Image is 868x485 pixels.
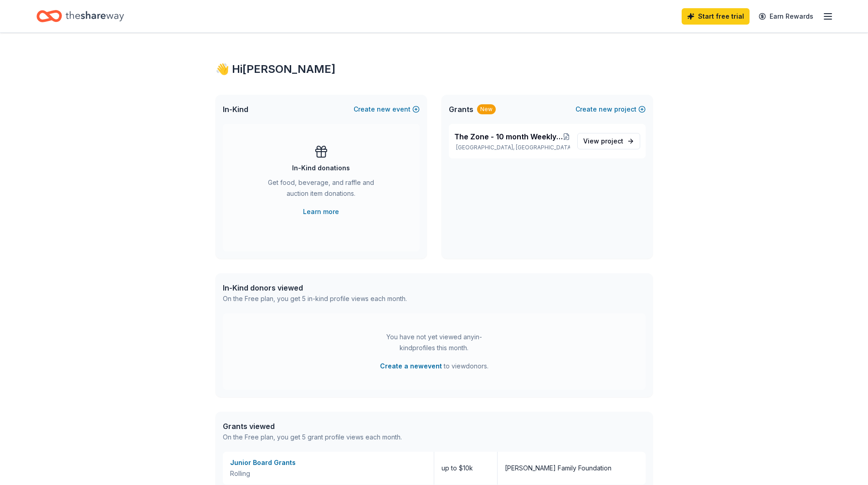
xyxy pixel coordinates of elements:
button: Createnewevent [354,104,420,115]
span: project [601,137,623,145]
p: [GEOGRAPHIC_DATA], [GEOGRAPHIC_DATA] [454,144,570,151]
span: new [599,104,612,115]
div: In-Kind donations [292,163,350,174]
a: View project [577,133,640,149]
button: Create a newevent [380,361,442,372]
div: Grants viewed [223,421,402,432]
div: [PERSON_NAME] Family Foundation [505,463,611,474]
span: View [583,136,623,147]
div: New [477,104,496,114]
div: Rolling [230,468,426,479]
div: Get food, beverage, and raffle and auction item donations. [259,177,383,203]
span: The Zone - 10 month Weekly Mindfulness Class taught in elementary schools [454,131,563,142]
a: Learn more [303,206,339,217]
div: up to $10k [434,452,498,485]
div: You have not yet viewed any in-kind profiles this month. [377,332,491,353]
div: On the Free plan, you get 5 grant profile views each month. [223,432,402,443]
span: Grants [449,104,473,115]
span: new [377,104,390,115]
button: Createnewproject [575,104,646,115]
div: In-Kind donors viewed [223,282,407,293]
div: On the Free plan, you get 5 in-kind profile views each month. [223,293,407,304]
span: to view donors . [380,361,488,372]
a: Start free trial [682,8,750,25]
div: 👋 Hi [PERSON_NAME] [216,62,653,77]
div: Junior Board Grants [230,457,426,468]
span: In-Kind [223,104,248,115]
a: Earn Rewards [753,8,819,25]
a: Home [36,5,124,27]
